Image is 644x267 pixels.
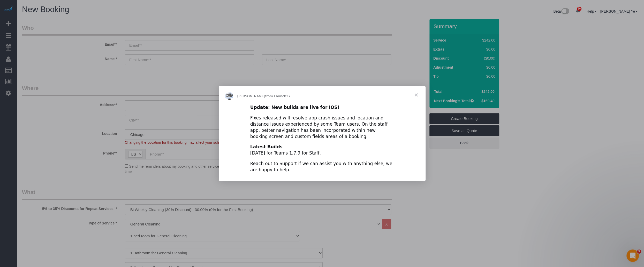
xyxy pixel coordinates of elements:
[250,144,283,149] b: Latest Builds
[265,94,291,98] span: from Launch27
[407,86,426,104] span: Close
[250,144,394,156] div: [DATE] for Teams 1.7.9 for Staff.
[250,115,394,140] div: Fixes released will resolve app crash issues and location and distance issues experienced by some...
[250,161,394,173] div: Reach out to Support if we can assist you with anything else, we are happy to help.
[237,94,265,98] span: [PERSON_NAME]
[250,105,339,110] b: Update: New builds are live for IOS!
[225,92,233,100] img: Profile image for Ellie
